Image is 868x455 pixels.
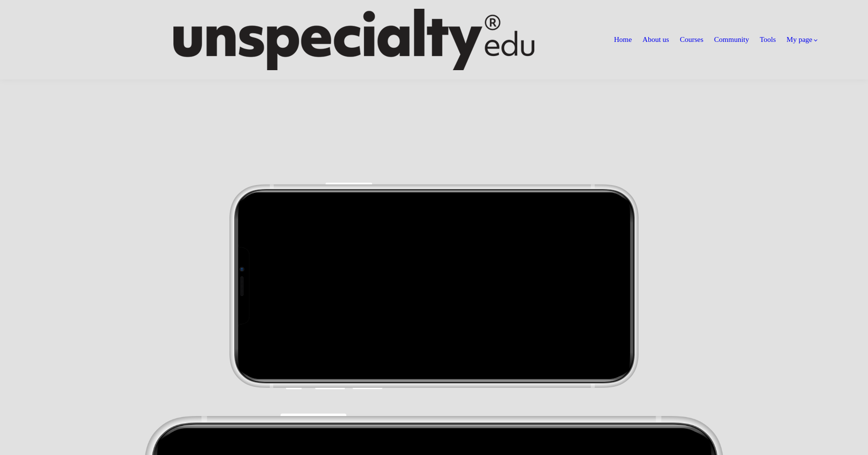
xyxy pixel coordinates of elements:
a: Tools [760,36,776,44]
a: About us [642,36,669,44]
a: Home [614,36,632,44]
span: My page [787,36,812,44]
a: Courses [680,36,703,44]
a: My page [787,36,817,44]
a: Community [714,36,749,44]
